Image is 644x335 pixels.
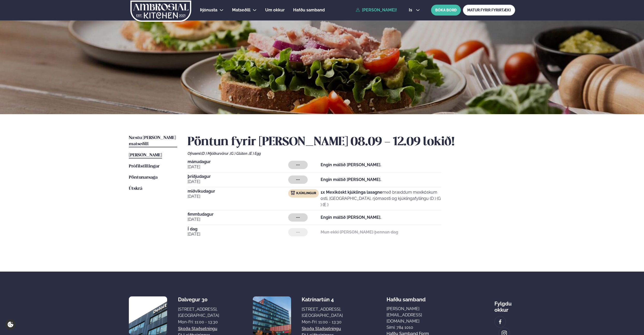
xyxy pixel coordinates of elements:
span: (D ) Mjólkurvörur , [201,151,230,156]
img: image alt [497,319,503,325]
a: [PERSON_NAME] [129,152,162,158]
span: Pöntunarsaga [129,175,158,180]
img: image alt [129,296,167,335]
span: --- [296,230,300,234]
span: --- [296,178,300,182]
a: Hafðu samband [293,7,325,13]
a: Cookie settings [5,319,16,330]
a: MATUR FYRIR FYRIRTÆKI [463,5,515,16]
span: is [409,8,414,12]
a: image alt [495,316,506,327]
span: Hafðu samband [387,292,426,303]
span: --- [296,163,300,167]
button: BÓKA BORÐ [431,5,461,16]
a: Þjónusta [200,7,217,13]
a: Pöntunarsaga [129,174,158,181]
a: Skoða staðsetningu [302,326,341,332]
span: [DATE] [188,179,288,185]
a: Útskrá [129,186,142,192]
span: [DATE] [188,216,288,223]
span: Þjónusta [200,8,217,12]
span: þriðjudagur [188,174,288,179]
span: Hafðu samband [293,8,325,12]
a: Skoða staðsetningu [178,326,217,332]
a: [PERSON_NAME][EMAIL_ADDRESS][DOMAIN_NAME] [387,306,451,324]
span: Útskrá [129,186,142,191]
strong: Mun ekki [PERSON_NAME] þennan dag [321,230,398,235]
span: miðvikudagur [188,189,288,193]
div: Dalvegur 30 [178,296,219,303]
strong: 1x Mexikóskt kjúklinga lasagne [321,190,382,195]
img: logo [130,1,192,22]
div: [STREET_ADDRESS], [GEOGRAPHIC_DATA] [178,306,219,319]
span: (E ) Egg [249,151,261,156]
span: Matseðill [232,8,250,12]
div: Ofnæmi: [188,151,515,156]
div: Fylgdu okkur [494,296,515,313]
div: Katrínartún 4 [302,296,343,303]
div: [STREET_ADDRESS], [GEOGRAPHIC_DATA] [302,306,343,319]
a: Prófílstillingar [129,163,160,170]
span: Prófílstillingar [129,164,160,169]
span: (G ) Glúten , [230,151,249,156]
span: Í dag [188,227,288,231]
img: image alt [253,296,291,335]
span: fimmtudagur [188,212,288,216]
button: is [405,8,424,12]
span: Næstu [PERSON_NAME] matseðill [129,136,176,146]
a: Matseðill [232,7,250,13]
div: Mon-Fri: 11:00 - 13:30 [178,319,219,325]
span: --- [296,215,300,220]
span: [DATE] [188,164,288,170]
strong: Engin máltíð [PERSON_NAME]. [321,215,381,220]
div: Mon-Fri: 11:00 - 13:30 [302,319,343,325]
span: [PERSON_NAME] [129,153,162,157]
a: [PERSON_NAME]! [356,8,397,12]
span: Kjúklingur [296,191,316,195]
p: Sími: 784 1010 [387,324,451,331]
span: mánudagur [188,160,288,164]
a: Næstu [PERSON_NAME] matseðill [129,135,177,147]
strong: Engin máltíð [PERSON_NAME]. [321,162,381,167]
span: Um okkur [265,8,285,12]
p: með bræddum mexíkóskum osti, [GEOGRAPHIC_DATA], rjómaosti og kjúklingafyllingu (D ) (G ) (E ) [321,189,441,208]
a: Um okkur [265,7,285,13]
span: [DATE] [188,193,288,200]
span: [DATE] [188,231,288,237]
strong: Engin máltíð [PERSON_NAME]. [321,177,381,182]
img: chicken.svg [291,191,295,195]
h2: Pöntun fyrir [PERSON_NAME] 08.09 - 12.09 lokið! [188,135,515,149]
